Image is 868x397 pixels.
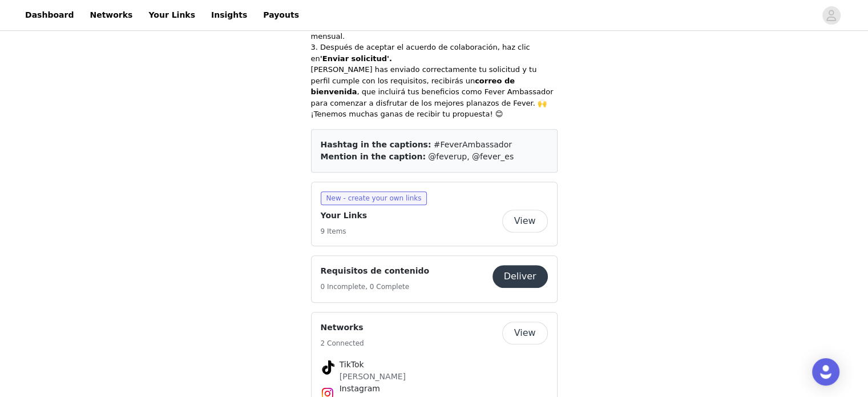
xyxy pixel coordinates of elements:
[83,2,139,28] a: Networks
[826,6,837,25] div: avatar
[256,2,306,28] a: Payouts
[340,383,529,395] h4: Instagram
[321,191,427,205] span: New - create your own links
[311,42,558,64] p: 3. Después de aceptar el acuerdo de colaboración, haz clic en
[340,371,529,383] p: [PERSON_NAME]
[492,265,548,288] button: Deliver
[502,322,548,344] button: View
[142,2,202,28] a: Your Links
[321,210,368,222] h4: Your Links
[434,140,512,149] span: #FeverAmbassador
[321,322,364,334] h4: Networks
[321,338,364,348] h5: 2 Connected
[321,152,426,161] span: Mention in the caption:
[340,359,529,371] h4: TikTok
[311,255,558,303] div: Requisitos de contenido
[428,152,514,161] span: @feverup, @fever_es
[321,282,430,292] h5: 0 Incomplete, 0 Complete
[320,54,392,63] strong: 'Enviar solicitud'.
[311,109,558,120] p: ¡Tenemos muchas ganas de recibir tu propuesta! 😊
[311,77,515,97] strong: correo de bienvenida
[18,2,80,28] a: Dashboard
[502,210,548,232] button: View
[321,226,368,236] h5: 9 Items
[321,140,431,149] span: Hashtag in the captions:
[204,2,254,28] a: Insights
[311,64,558,109] p: [PERSON_NAME] has enviado correctamente tu solicitud y tu perfil cumple con los requisitos, recib...
[812,358,839,386] div: Open Intercom Messenger
[321,265,430,277] h4: Requisitos de contenido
